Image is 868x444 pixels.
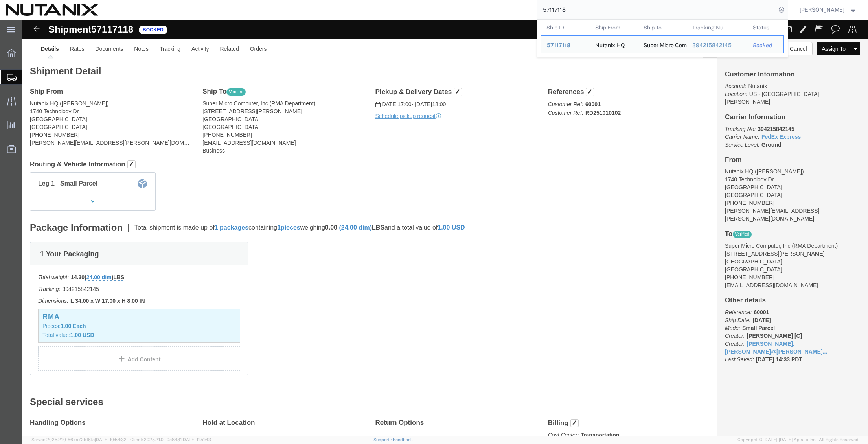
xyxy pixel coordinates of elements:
div: Super Micro Computer, Inc [644,36,681,53]
iframe: FS Legacy Container [22,20,868,436]
span: Copyright © [DATE]-[DATE] Agistix Inc., All Rights Reserved [737,437,859,443]
th: Status [747,20,784,35]
th: Ship From [589,20,638,35]
div: Booked [753,41,778,50]
div: 394215842145 [692,41,742,50]
button: [PERSON_NAME] [799,5,857,15]
span: Server: 2025.21.0-667a72bf6fa [31,437,127,442]
th: Ship ID [541,20,590,35]
a: Feedback [393,437,413,442]
span: 57117118 [547,42,570,48]
span: Stephanie Guadron [800,6,844,14]
span: [DATE] 11:51:43 [182,437,211,442]
span: [DATE] 10:54:32 [95,437,127,442]
th: Ship To [638,20,687,35]
div: 57117118 [547,41,584,50]
input: Search for shipment number, reference number [537,0,776,19]
img: logo [6,4,98,16]
table: Search Results [541,20,788,57]
th: Tracking Nu. [686,20,747,35]
a: Support [373,437,393,442]
div: Nutanix HQ [595,36,624,53]
span: Client: 2025.21.0-f0c8481 [130,437,211,442]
